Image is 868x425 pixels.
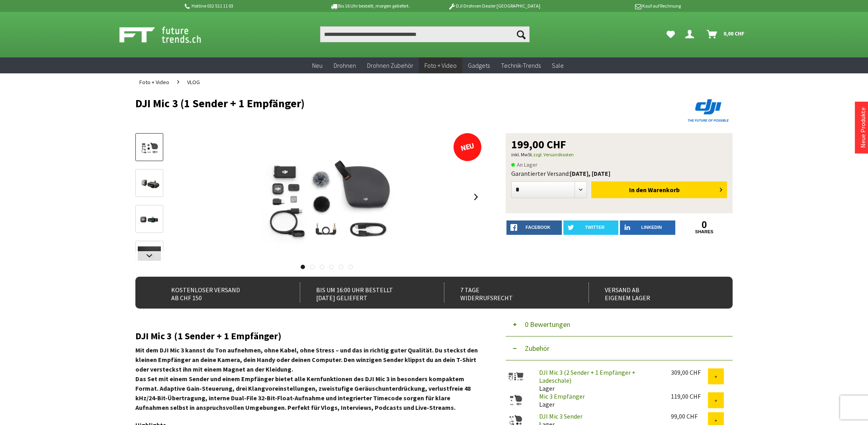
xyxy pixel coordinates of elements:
[671,368,708,376] div: 309,00 CHF
[570,169,610,177] b: [DATE], [DATE]
[511,139,566,150] span: 199,00 CHF
[419,57,462,74] a: Foto + Video
[135,346,478,373] strong: Mit dem DJI Mic 3 kannst du Ton aufnehmen, ohne Kabel, ohne Stress – und das in richtig guter Qua...
[533,392,665,408] div: Lager
[135,375,471,411] strong: Das Set mit einem Sender und einem Empfänger bietet alle Kernfunktionen des DJI Mic 3 in besonder...
[511,160,538,169] span: An Lager
[367,61,413,69] span: Drohnen Zubehör
[620,220,675,235] a: LinkedIn
[513,26,530,42] button: Suchen
[539,368,635,384] a: DJI Mic 3 (2 Sender + 1 Empfänger + Ladeschale)
[546,57,569,74] a: Sale
[563,220,619,235] a: twitter
[704,26,749,42] a: Warenkorb
[506,313,733,336] button: 0 Bewertungen
[501,61,541,69] span: Technik-Trends
[506,392,526,407] img: Mic 3 Empfänger
[526,225,550,230] span: facebook
[533,368,665,392] div: Lager
[495,57,546,74] a: Technik-Trends
[511,169,727,177] div: Garantierter Versand:
[648,186,680,194] span: Warenkorb
[556,1,680,11] p: Kauf auf Rechnung
[588,283,716,303] div: Versand ab eigenem Lager
[334,61,356,69] span: Drohnen
[444,283,571,303] div: 7 Tage Widerrufsrecht
[432,1,556,11] p: DJI Drohnen Dealer [GEOGRAPHIC_DATA]
[682,26,700,42] a: Dein Konto
[462,57,495,74] a: Gadgets
[685,97,733,124] img: DJI
[511,150,727,159] p: inkl. MwSt.
[307,1,432,11] p: Bis 16 Uhr bestellt, morgen geliefert.
[320,26,530,42] input: Produkt, Marke, Kategorie, EAN, Artikelnummer…
[723,27,745,40] span: 0,00 CHF
[468,61,490,69] span: Gadgets
[552,61,564,69] span: Sale
[135,331,482,341] h2: DJI Mic 3 (1 Sender + 1 Empfänger)
[539,392,585,400] a: Mic 3 Empfänger
[155,283,282,303] div: Kostenloser Versand ab CHF 150
[671,412,708,420] div: 99,00 CHF
[183,73,204,91] a: VLOG
[300,283,427,303] div: Bis um 16:00 Uhr bestellt [DATE] geliefert
[591,181,727,198] button: In den Warenkorb
[139,79,169,86] span: Foto + Video
[187,79,200,86] span: VLOG
[677,220,732,229] a: 0
[585,225,604,230] span: twitter
[629,186,647,194] span: In den
[641,225,662,230] span: LinkedIn
[138,139,161,156] img: Vorschau: DJI Mic 3 (1 Sender + 1 Empfänger)
[362,57,419,74] a: Drohnen Zubehör
[533,152,574,157] a: zzgl. Versandkosten
[663,26,679,42] a: Meine Favoriten
[119,25,219,45] img: Shop Futuretrends - zur Startseite wechseln
[859,107,867,148] a: Neue Produkte
[677,229,732,234] a: shares
[506,336,733,360] button: Zubehör
[307,57,328,74] a: Neu
[506,220,562,235] a: facebook
[539,412,583,420] a: DJI Mic 3 Sender
[312,61,323,69] span: Neu
[183,1,307,11] p: Hotline 032 511 11 03
[242,133,412,261] img: DJI Mic 3 (1 Sender + 1 Empfänger)
[135,97,613,109] h1: DJI Mic 3 (1 Sender + 1 Empfänger)
[135,73,173,91] a: Foto + Video
[671,392,708,400] div: 119,00 CHF
[328,57,362,74] a: Drohnen
[424,61,457,69] span: Foto + Video
[506,368,526,384] img: DJI Mic 3 (2 Sender + 1 Empfänger + Ladeschale)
